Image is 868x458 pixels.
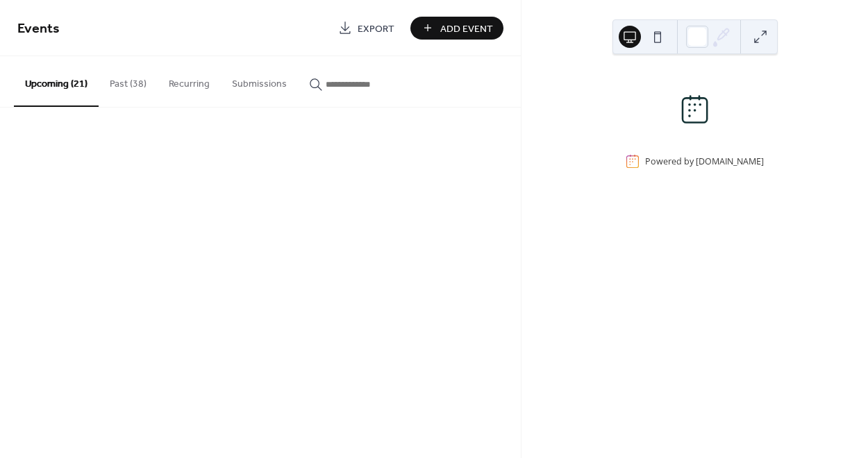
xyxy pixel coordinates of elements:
button: Upcoming (21) [14,56,99,107]
span: Add Event [440,22,493,36]
a: Export [328,17,405,40]
button: Recurring [158,56,221,105]
span: Export [358,22,394,36]
a: [DOMAIN_NAME] [696,155,764,167]
button: Past (38) [99,56,158,105]
button: Add Event [410,17,503,40]
span: Events [17,15,60,42]
div: Powered by [645,155,764,167]
button: Submissions [221,56,298,105]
